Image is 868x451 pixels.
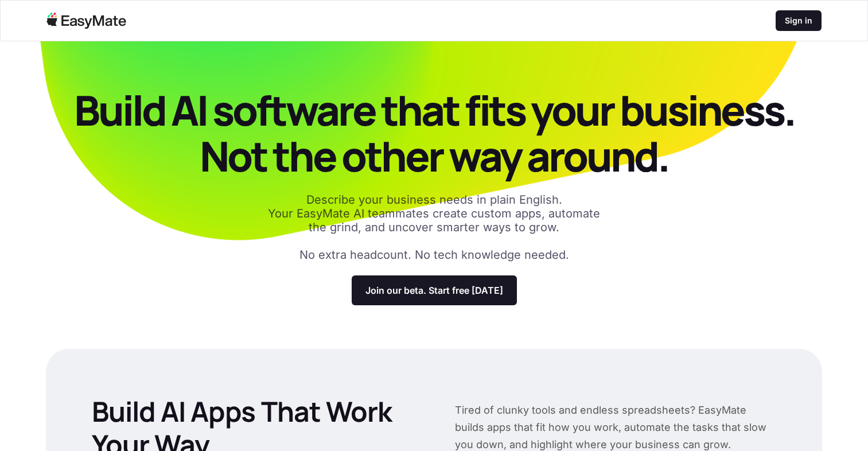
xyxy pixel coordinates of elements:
p: Sign in [785,15,812,26]
p: Describe your business needs in plain English. Your EasyMate AI teammates create custom apps, aut... [262,193,606,234]
a: Sign in [776,10,822,31]
p: No extra headcount. No tech knowledge needed. [299,248,569,262]
p: Build AI software that fits your business. Not the other way around. [46,87,822,179]
a: Join our beta. Start free [DATE] [352,275,517,305]
p: Join our beta. Start free [DATE] [365,285,503,296]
